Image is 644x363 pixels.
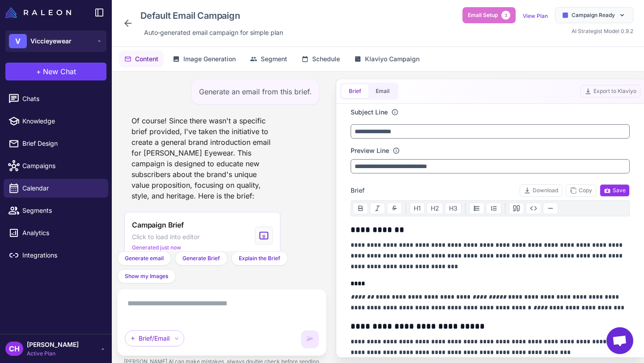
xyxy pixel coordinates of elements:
span: Generated just now [132,244,181,252]
button: H3 [445,203,462,214]
span: Save [604,186,626,194]
span: Segments [22,206,101,215]
span: AI Strategist Model 0.9.2 [572,28,633,34]
a: Brief Design [4,134,108,153]
span: Schedule [312,54,340,64]
span: Chats [22,94,101,104]
span: Content [135,54,158,64]
span: Campaign Ready [572,11,615,19]
button: Generate email [117,251,171,266]
div: V [9,34,27,48]
span: Calendar [22,183,101,193]
span: Show my Images [125,272,168,280]
span: New Chat [43,66,76,77]
button: Download [520,184,562,197]
button: VViccieyewear [5,30,106,52]
a: Chats [4,89,108,108]
a: Calendar [4,179,108,198]
button: Content [119,51,164,68]
div: Brief/Email [125,330,184,346]
button: +New Chat [5,63,106,80]
span: Integrations [22,250,101,260]
a: Open chat [606,327,633,354]
button: Image Generation [167,51,241,68]
span: Knowledge [22,116,101,126]
button: Generate Brief [175,251,228,266]
button: Show my Images [117,269,176,283]
div: Click to edit campaign name [137,7,287,24]
a: Knowledge [4,112,108,131]
button: Email [369,84,397,98]
button: H2 [427,203,443,214]
button: H1 [410,203,425,214]
button: Email Setup3 [462,7,516,23]
button: Explain the Brief [231,251,288,266]
span: Email Setup [468,11,498,19]
div: Of course! Since there wasn't a specific brief provided, I've taken the initiative to create a ge... [124,112,280,205]
img: Raleon Logo [5,7,71,18]
label: Preview Line [351,146,389,156]
span: Auto‑generated email campaign for simple plan [144,28,283,38]
button: Segment [245,51,292,68]
div: CH [5,342,23,356]
span: 3 [501,11,510,20]
span: Explain the Brief [239,254,280,262]
span: Active Plan [27,350,79,358]
label: Subject Line [351,107,388,117]
span: Brief [351,186,364,195]
div: Click to edit description [140,26,287,39]
span: [PERSON_NAME] [27,340,79,350]
span: Campaign Brief [132,219,184,230]
button: Save [600,184,630,197]
a: Segments [4,201,108,220]
span: Campaigns [22,161,101,171]
a: Integrations [4,246,108,265]
button: Copy [566,184,596,197]
span: Click to load into editor [132,232,199,242]
button: Schedule [296,51,345,68]
a: Campaigns [4,156,108,175]
span: Copy [570,186,592,194]
button: Brief [342,84,369,98]
span: Generate email [125,254,164,262]
span: Viccieyewear [30,36,72,46]
span: + [36,66,41,77]
span: Generate Brief [182,254,220,262]
a: Analytics [4,224,108,242]
button: Klaviyo Campaign [349,51,425,68]
a: Raleon Logo [5,7,75,18]
span: Segment [261,54,287,64]
span: Analytics [22,228,101,238]
div: Generate an email from this brief. [191,79,319,105]
a: View Plan [523,13,548,19]
button: Export to Klaviyo [580,85,640,97]
span: Image Generation [183,54,236,64]
span: Brief Design [22,139,101,148]
span: Klaviyo Campaign [365,54,419,64]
